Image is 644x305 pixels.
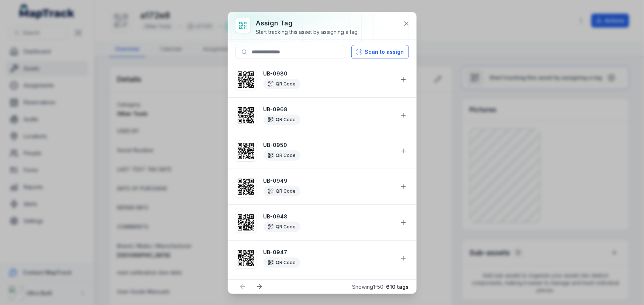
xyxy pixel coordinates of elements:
[264,213,393,220] strong: UB-0948
[264,249,393,256] strong: UB-0947
[264,186,300,196] div: QR Code
[264,141,393,149] strong: UB-0950
[351,45,409,59] button: Scan to assign
[264,150,300,161] div: QR Code
[264,106,393,113] strong: UB-0968
[264,70,393,77] strong: UB-0980
[264,257,300,268] div: QR Code
[264,79,300,89] div: QR Code
[256,18,359,28] h3: Assign tag
[352,284,409,290] span: Showing 1 - 50 ·
[256,28,359,36] div: Start tracking this asset by assigning a tag.
[264,115,300,125] div: QR Code
[264,177,393,185] strong: UB-0949
[264,222,300,232] div: QR Code
[386,284,409,290] strong: 610 tags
